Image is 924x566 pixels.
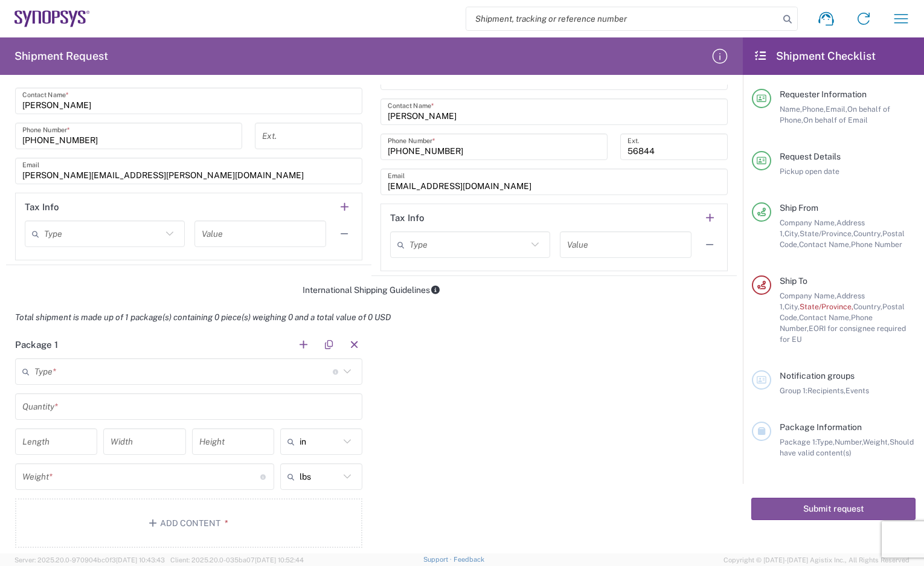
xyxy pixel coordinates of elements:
div: International Shipping Guidelines [6,285,737,295]
span: Company Name, [780,218,836,227]
span: Notification groups [780,371,855,381]
span: Phone, [802,105,826,114]
button: Add Content* [15,498,362,548]
input: Shipment, tracking or reference number [466,7,779,30]
h2: Tax Info [390,212,425,224]
span: Group 1: [780,386,807,395]
span: Client: 2025.20.0-035ba07 [170,556,304,564]
span: Name, [780,105,802,114]
h2: Shipment Checklist [754,49,876,63]
span: Pickup open date [780,167,839,176]
span: Package Information [780,422,862,432]
a: Feedback [454,556,484,563]
span: On behalf of Email [803,115,868,124]
h2: Tax Info [25,201,59,213]
span: Type, [817,437,835,446]
span: Country, [853,302,882,311]
a: Support [423,556,454,563]
span: Country, [853,229,882,238]
span: Events [845,386,869,395]
span: [DATE] 10:52:44 [255,556,304,564]
span: Company Name, [780,291,836,300]
span: Email, [826,105,847,114]
span: Number, [835,437,863,446]
span: State/Province, [800,302,853,311]
span: Server: 2025.20.0-970904bc0f3 [14,556,165,564]
span: Requester Information [780,89,867,99]
span: Ship To [780,276,807,286]
span: Contact Name, [799,313,851,322]
span: EORI for consignee required for EU [780,324,906,344]
h2: Shipment Request [14,49,108,63]
span: Ship From [780,203,818,213]
span: City, [784,229,800,238]
em: Total shipment is made up of 1 package(s) containing 0 piece(s) weighing 0 and a total value of 0... [6,312,400,322]
span: Contact Name, [799,240,851,249]
span: Copyright © [DATE]-[DATE] Agistix Inc., All Rights Reserved [723,555,910,565]
span: Recipients, [807,386,845,395]
span: Weight, [863,437,890,446]
button: Submit request [751,498,916,520]
span: Package 1: [780,437,817,446]
span: Phone Number [851,240,902,249]
span: State/Province, [800,229,853,238]
span: City, [784,302,800,311]
span: [DATE] 10:43:43 [116,556,165,564]
span: Request Details [780,152,841,161]
h2: Package 1 [15,339,58,351]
